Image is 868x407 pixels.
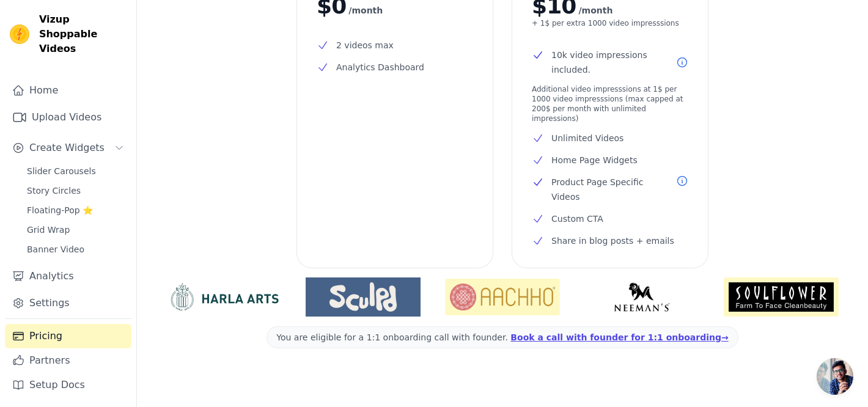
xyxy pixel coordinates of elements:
[20,241,131,258] a: Banner Video
[27,204,93,216] span: Floating-Pop ⭐
[532,153,688,167] li: Home Page Widgets
[532,18,688,28] span: + 1$ per extra 1000 video impresssions
[5,105,131,130] a: Upload Videos
[20,221,131,238] a: Grid Wrap
[510,332,728,342] a: Book a call with founder for 1:1 onboarding
[27,243,84,255] span: Banner Video
[817,358,853,395] div: Open chat
[27,165,96,177] span: Slider Carousels
[5,136,131,160] button: Create Widgets
[445,279,560,315] img: Aachho
[532,175,666,204] span: Product Page Specific Videos
[5,373,131,397] a: Setup Docs
[5,324,131,348] a: Pricing
[20,163,131,180] a: Slider Carousels
[10,24,29,44] img: Vizup
[5,291,131,315] a: Settings
[5,348,131,373] a: Partners
[5,264,131,288] a: Analytics
[532,84,688,123] span: Additional video impresssions at 1$ per 1000 video impresssions (max capped at 200$ per month wit...
[348,3,383,18] span: /month
[532,131,688,145] li: Unlimited Videos
[306,282,421,312] img: Sculpd US
[27,224,70,236] span: Grid Wrap
[20,202,131,219] a: Floating-Pop ⭐
[20,182,131,199] a: Story Circles
[5,78,131,103] a: Home
[39,12,127,56] span: Vizup Shoppable Videos
[317,38,473,53] li: 2 videos max
[27,185,81,197] span: Story Circles
[532,233,688,248] li: Share in blog posts + emails
[166,282,281,312] img: HarlaArts
[584,282,699,312] img: Neeman's
[578,3,612,18] span: /month
[532,48,674,77] span: 10k video impressions included.
[317,60,473,75] li: Analytics Dashboard
[29,141,105,155] span: Create Widgets
[532,211,688,226] li: Custom CTA
[724,277,839,317] img: Soulflower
